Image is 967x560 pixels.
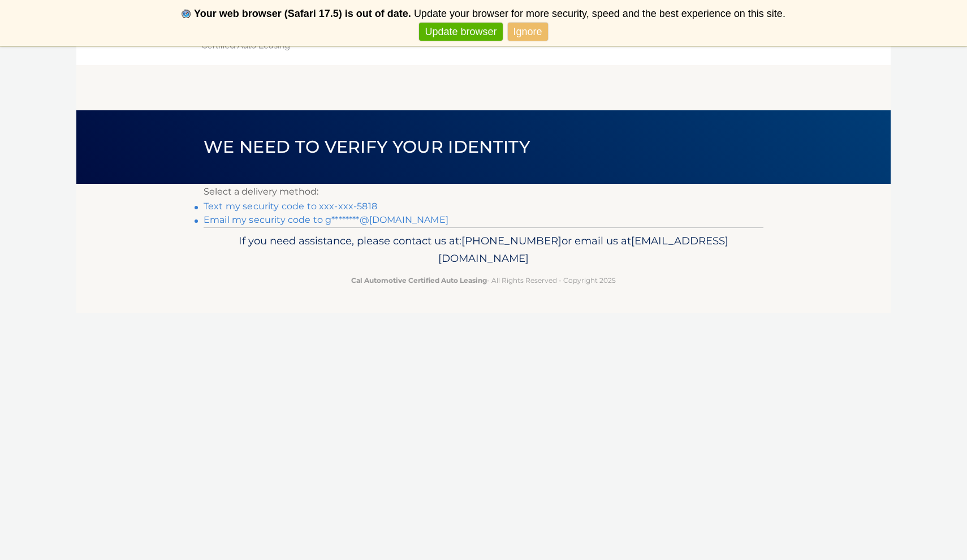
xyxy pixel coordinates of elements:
[419,23,502,41] a: Update browser
[204,201,377,212] a: Text my security code to xxx-xxx-5818
[211,274,756,286] p: - All Rights Reserved - Copyright 2025
[204,184,763,200] p: Select a delivery method:
[204,214,448,225] a: Email my security code to g********@[DOMAIN_NAME]
[351,276,487,285] strong: Cal Automotive Certified Auto Leasing
[461,234,562,247] span: [PHONE_NUMBER]
[414,8,785,19] span: Update your browser for more security, speed and the best experience on this site.
[194,8,411,19] b: Your web browser (Safari 17.5) is out of date.
[204,136,530,157] span: We need to verify your identity
[508,23,548,41] a: Ignore
[211,232,756,268] p: If you need assistance, please contact us at: or email us at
